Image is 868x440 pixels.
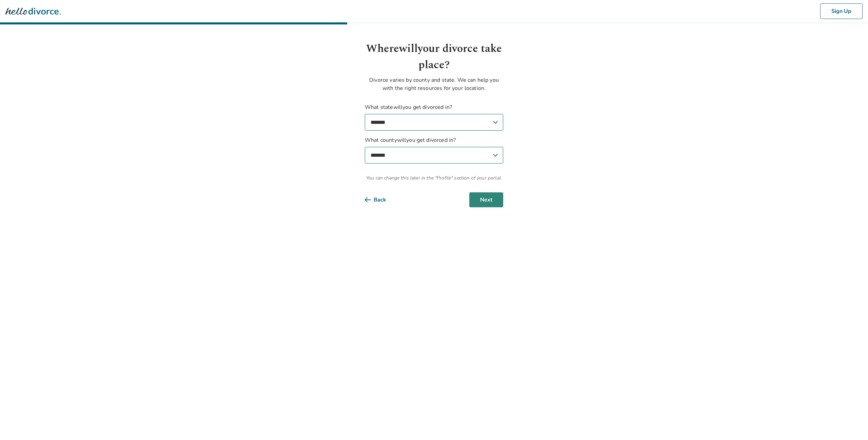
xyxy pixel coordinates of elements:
h1: Where will your divorce take place? [365,41,503,73]
select: What countywillyou get divorced in? [365,147,503,164]
label: What county will you get divorced in? [365,136,503,164]
p: Divorce varies by county and state. We can help you with the right resources for your location. [365,76,503,92]
button: Sign Up [820,3,863,19]
label: What state will you get divorced in? [365,103,503,131]
iframe: Chat Widget [834,407,868,440]
select: What statewillyou get divorced in? [365,114,503,131]
span: You can change this later in the "Profile" section of your portal. [365,174,503,181]
button: Next [469,192,503,207]
button: Back [365,192,397,207]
